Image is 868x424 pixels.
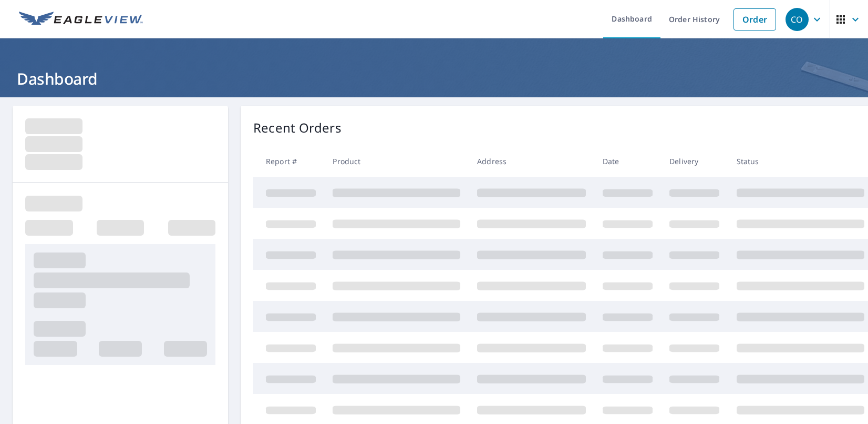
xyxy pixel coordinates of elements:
[469,146,594,177] th: Address
[594,146,661,177] th: Date
[13,68,855,89] h1: Dashboard
[324,146,469,177] th: Product
[661,146,728,177] th: Delivery
[19,12,143,27] img: EV Logo
[733,8,776,31] a: Order
[253,118,342,137] p: Recent Orders
[786,8,809,31] div: CO
[253,146,324,177] th: Report #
